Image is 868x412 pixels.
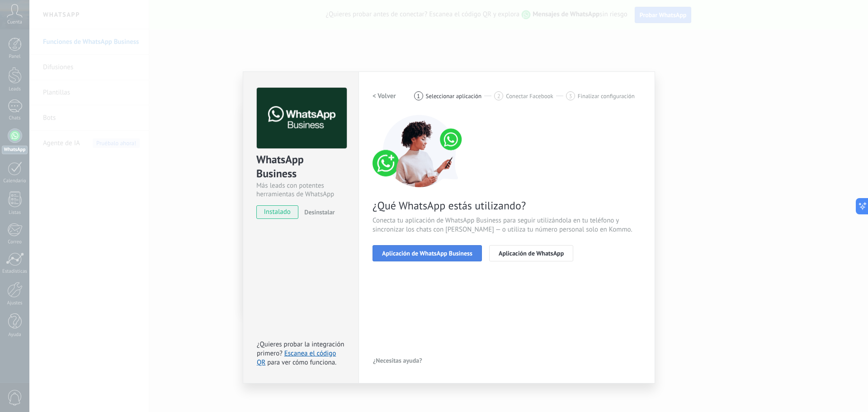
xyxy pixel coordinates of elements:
[578,93,635,99] span: Finalizar configuración
[499,250,564,256] span: Aplicación de WhatsApp
[373,354,423,367] button: ¿Necesitas ayuda?
[301,205,335,219] button: Desinstalar
[256,181,345,199] div: Más leads con potentes herramientas de WhatsApp
[304,208,335,216] span: Desinstalar
[257,349,336,367] a: Escanea el código QR
[497,92,500,100] span: 2
[417,92,420,100] span: 1
[257,340,344,358] span: ¿Quieres probar la integración primero?
[373,245,482,261] button: Aplicación de WhatsApp Business
[373,199,641,213] span: ¿Qué WhatsApp estás utilizando?
[382,250,472,256] span: Aplicación de WhatsApp Business
[373,88,396,104] button: < Volver
[569,92,572,100] span: 3
[373,92,396,100] h2: < Volver
[257,205,298,219] span: instalado
[506,93,553,99] span: Conectar Facebook
[426,93,482,99] span: Seleccionar aplicación
[373,357,422,364] span: ¿Necesitas ayuda?
[256,152,345,181] div: WhatsApp Business
[257,88,347,149] img: logo_main.png
[489,245,573,261] button: Aplicación de WhatsApp
[373,216,641,234] span: Conecta tu aplicación de WhatsApp Business para seguir utilizándola en tu teléfono y sincronizar ...
[373,115,467,187] img: connect number
[267,358,336,367] span: para ver cómo funciona.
